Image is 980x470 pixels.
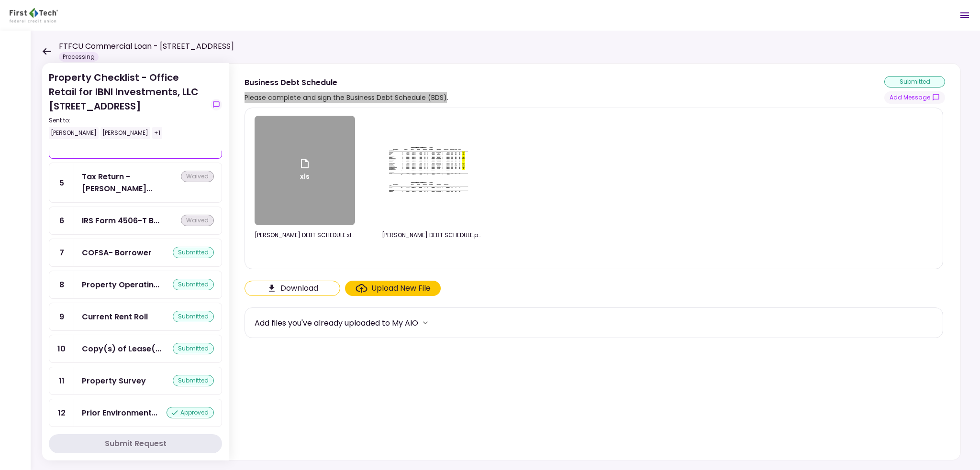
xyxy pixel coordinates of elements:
div: Property Survey [82,375,146,387]
div: Business Debt Schedule [245,77,448,88]
div: jOHNNY DEBT SCHEDULE.pdf [382,231,482,240]
div: Upload New File [371,283,431,294]
div: waived [181,171,214,182]
a: 5Tax Return - Borrowerwaived [49,163,222,203]
div: 11 [49,367,74,394]
a: 8Property Operating Statementssubmitted [49,271,222,299]
div: waived [181,215,214,226]
div: Sent to: [49,116,207,125]
img: Partner icon [10,8,58,22]
div: 6 [49,207,74,234]
div: Property Checklist - Office Retail for IBNI Investments, LLC [STREET_ADDRESS] [49,70,207,139]
a: 7COFSA- Borrowersubmitted [49,239,222,267]
div: submitted [173,279,214,290]
div: 8 [49,271,74,298]
div: Property Operating Statements [82,279,159,291]
a: 11Property Surveysubmitted [49,367,222,395]
a: 6IRS Form 4506-T Borrowerwaived [49,207,222,235]
h1: FTFCU Commercial Loan - [STREET_ADDRESS] [59,41,234,52]
div: Copy(s) of Lease(s) and Amendment(s) [82,343,161,355]
div: [PERSON_NAME] [49,127,99,139]
div: COFSA- Borrower [82,247,152,259]
div: Prior Environmental Phase I and/or Phase II [82,407,157,419]
div: [PERSON_NAME] [100,127,150,139]
div: Current Rent Roll [82,311,148,323]
div: 7 [49,239,74,266]
div: Tax Return - Borrower [82,171,181,195]
div: approved [167,407,214,418]
div: submitted [173,375,214,386]
button: Click here to download the document [245,281,340,296]
div: 9 [49,303,74,330]
div: Add files you've already uploaded to My AIO [255,317,418,329]
button: more [418,316,433,330]
a: 12Prior Environmental Phase I and/or Phase IIapproved [49,399,222,427]
div: +1 [152,127,162,139]
a: 9Current Rent Rollsubmitted [49,303,222,331]
button: show-messages [211,99,222,110]
button: Submit Request [49,434,222,453]
a: 10Copy(s) of Lease(s) and Amendment(s)submitted [49,335,222,363]
div: submitted [173,247,214,258]
div: Please complete and sign the Business Debt Schedule (BDS). [245,92,448,103]
div: xls [299,158,311,184]
div: JOHNNY DEBT SCHEDULE.xlsx [255,231,355,240]
div: Business Debt SchedulePlease complete and sign the Business Debt Schedule (BDS).submittedshow-mes... [229,63,961,460]
div: submitted [173,311,214,322]
div: IRS Form 4506-T Borrower [82,215,159,227]
span: Click here to upload the required document [345,281,441,296]
button: Open menu [953,4,976,27]
div: 5 [49,163,74,202]
button: show-messages [884,91,945,104]
div: Submit Request [105,438,167,449]
div: Processing [59,52,99,62]
div: 10 [49,335,74,362]
div: submitted [173,343,214,354]
div: 12 [49,399,74,426]
div: submitted [884,76,945,87]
